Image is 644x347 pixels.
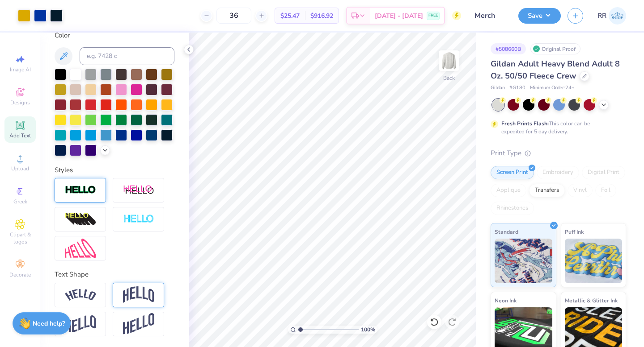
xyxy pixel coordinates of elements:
[65,185,96,195] img: Stroke
[468,7,512,25] input: Untitled Design
[10,99,30,106] span: Designs
[361,326,375,334] span: 100 %
[65,315,96,333] img: Flag
[123,185,154,196] img: Shadow
[530,43,580,54] div: Original Proof
[495,239,552,283] img: Standard
[9,271,31,278] span: Decorate
[216,8,251,24] input: – –
[568,184,593,197] div: Vinyl
[609,7,626,25] img: Rigil Kent Ricardo
[4,231,36,245] span: Clipart & logos
[501,120,549,127] strong: Fresh Prints Flash:
[491,166,534,179] div: Screen Print
[491,202,534,215] div: Rhinestones
[597,11,606,21] span: RR
[65,239,96,258] img: Free Distort
[518,8,561,24] button: Save
[33,319,65,328] strong: Need help?
[495,227,518,236] span: Standard
[501,120,611,136] div: This color can be expedited for 5 day delivery.
[491,184,526,197] div: Applique
[597,7,626,25] a: RR
[55,165,174,175] div: Styles
[491,148,626,158] div: Print Type
[440,52,458,70] img: Back
[565,239,623,283] img: Puff Ink
[565,227,584,236] span: Puff Ink
[428,12,438,19] span: FREE
[491,84,505,92] span: Gildan
[10,66,31,73] span: Image AI
[491,58,620,81] span: Gildan Adult Heavy Blend Adult 8 Oz. 50/50 Fleece Crew
[310,11,333,21] span: $916.92
[582,166,625,179] div: Digital Print
[443,74,455,82] div: Back
[55,30,174,41] div: Color
[495,296,517,305] span: Neon Ink
[65,212,96,227] img: 3d Illusion
[509,84,525,92] span: # G180
[491,43,526,54] div: # 508660B
[13,198,27,205] span: Greek
[537,166,579,179] div: Embroidery
[123,286,154,303] img: Arch
[65,289,96,301] img: Arc
[9,132,31,139] span: Add Text
[530,84,575,92] span: Minimum Order: 24 +
[280,11,300,21] span: $25.47
[123,313,154,335] img: Rise
[565,296,618,305] span: Metallic & Glitter Ink
[80,47,174,65] input: e.g. 7428 c
[123,214,154,224] img: Negative Space
[11,165,29,172] span: Upload
[529,184,565,197] div: Transfers
[375,11,423,21] span: [DATE] - [DATE]
[595,184,616,197] div: Foil
[55,269,174,280] div: Text Shape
